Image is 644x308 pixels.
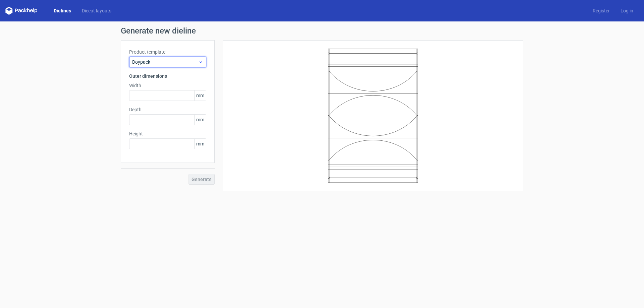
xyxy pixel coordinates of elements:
a: Dielines [48,7,76,14]
a: Diecut layouts [76,7,117,14]
a: Register [587,7,615,14]
label: Width [129,82,206,89]
label: Depth [129,106,206,113]
span: mm [194,139,206,149]
h3: Outer dimensions [129,73,206,79]
span: mm [194,90,206,101]
span: mm [194,115,206,125]
label: Height [129,130,206,137]
span: Doypack [132,59,198,65]
label: Product template [129,49,206,55]
a: Log in [615,7,639,14]
h1: Generate new dieline [121,27,523,35]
